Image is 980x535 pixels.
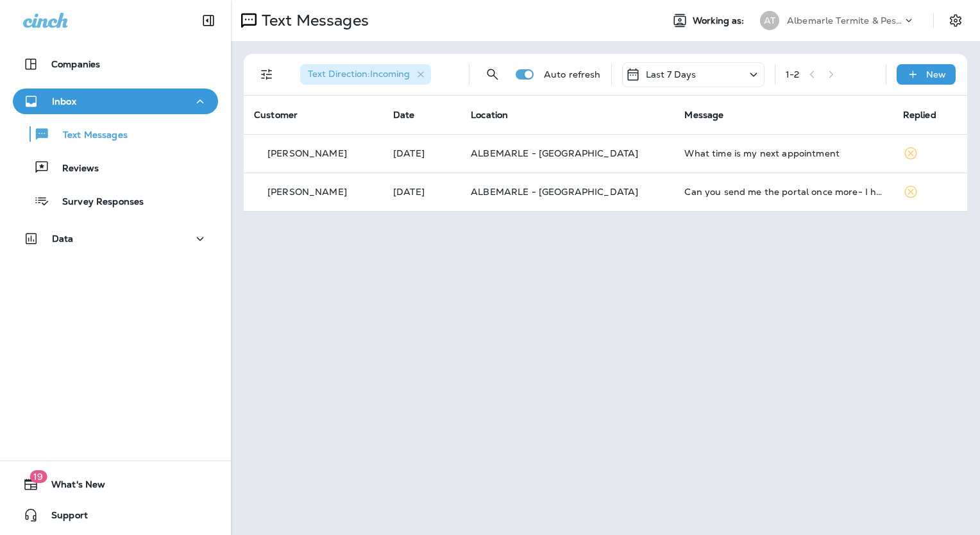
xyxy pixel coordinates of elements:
[393,148,450,158] p: Aug 30, 2025 05:09 PM
[787,15,902,26] p: Albemarle Termite & Pest Control
[480,62,505,87] button: Search Messages
[13,51,218,77] button: Companies
[393,109,415,121] span: Date
[786,69,799,80] div: 1 - 2
[267,148,347,158] p: [PERSON_NAME]
[308,68,410,80] span: Text Direction : Incoming
[684,109,723,121] span: Message
[13,187,218,214] button: Survey Responses
[52,96,76,106] p: Inbox
[13,121,218,148] button: Text Messages
[544,69,601,80] p: Auto refresh
[471,148,638,159] span: ALBEMARLE - [GEOGRAPHIC_DATA]
[393,187,450,197] p: Aug 29, 2025 09:33 AM
[190,8,226,33] button: Collapse Sidebar
[13,471,218,497] button: 19What's New
[471,109,508,121] span: Location
[684,187,882,197] div: Can you send me the portal once more- I have time this afternoon and I will get it done for sure-...
[300,64,431,85] div: Text Direction:Incoming
[944,9,967,32] button: Settings
[646,69,697,80] p: Last 7 Days
[52,234,74,244] p: Data
[49,196,144,208] p: Survey Responses
[50,130,128,142] p: Text Messages
[903,109,936,121] span: Replied
[926,69,946,80] p: New
[693,15,747,26] span: Working as:
[254,109,298,121] span: Customer
[13,502,218,528] button: Support
[13,226,218,251] button: Data
[684,148,882,158] div: What time is my next appointment
[760,11,779,30] div: AT
[49,163,99,175] p: Reviews
[267,187,347,197] p: [PERSON_NAME]
[13,89,218,114] button: Inbox
[257,11,369,30] p: Text Messages
[51,59,100,69] p: Companies
[13,154,218,181] button: Reviews
[38,479,105,495] span: What's New
[30,470,47,483] span: 19
[254,62,280,87] button: Filters
[471,186,638,198] span: ALBEMARLE - [GEOGRAPHIC_DATA]
[38,510,88,525] span: Support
